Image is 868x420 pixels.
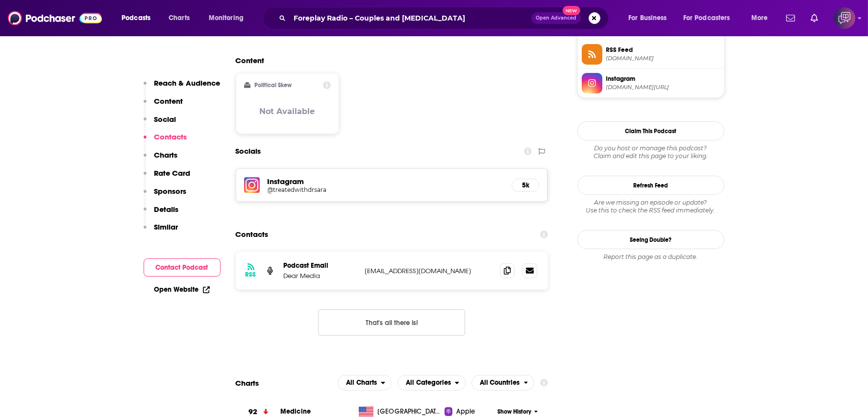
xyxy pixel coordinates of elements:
[268,186,504,193] a: @treatedwithdrsara
[144,115,176,133] button: Social
[236,56,541,65] h2: Content
[169,11,190,25] span: Charts
[338,375,392,391] button: open menu
[577,144,724,152] span: Do you host or manage this podcast?
[260,107,315,116] h3: Not Available
[272,7,618,29] div: Search podcasts, credits, & more...
[236,142,261,161] h2: Socials
[254,82,292,89] h2: Political Skew
[536,16,576,21] span: Open Advanced
[834,7,855,29] button: Show profile menu
[144,96,183,115] button: Content
[563,6,580,15] span: New
[280,407,311,416] a: Medicine
[144,78,221,96] button: Reach & Audience
[577,199,724,214] div: Are we missing an episode or update? Use this to check the RSS feed immediately.
[520,181,531,189] h5: 5k
[246,271,256,279] h3: RSS
[244,177,260,193] img: iconImage
[577,253,724,261] div: Report this page as a duplicate.
[202,10,256,26] button: open menu
[346,379,377,386] span: All Charts
[154,150,178,160] p: Charts
[406,379,451,386] span: All Categories
[577,176,724,195] button: Refresh Feed
[318,309,465,336] button: Nothing here.
[606,84,720,91] span: instagram.com/treatedwithdrsara
[144,132,187,150] button: Contacts
[144,205,179,223] button: Details
[284,261,357,270] p: Podcast Email
[338,375,392,391] h2: Platforms
[480,379,520,386] span: All Countries
[621,10,679,26] button: open menu
[144,222,178,240] button: Similar
[834,7,855,29] img: User Profile
[377,407,441,417] span: United States
[154,96,183,106] p: Content
[290,10,531,26] input: Search podcasts, credits, & more...
[154,205,179,214] p: Details
[497,408,531,416] span: Show History
[144,187,187,205] button: Sponsors
[606,55,720,62] span: rss.art19.com
[471,375,535,391] button: open menu
[456,407,475,417] span: Apple
[122,11,150,25] span: Podcasts
[397,375,466,391] h2: Categories
[154,132,187,141] p: Contacts
[397,375,466,391] button: open menu
[144,150,178,168] button: Charts
[268,177,504,186] h5: Instagram
[236,225,269,244] h2: Contacts
[154,187,187,196] p: Sponsors
[154,78,221,88] p: Reach & Audience
[284,272,357,280] p: Dear Media
[236,378,259,388] h2: Charts
[154,168,191,178] p: Rate Card
[471,375,535,391] h2: Countries
[494,408,541,416] button: Show History
[606,46,720,54] span: RSS Feed
[445,407,494,417] a: Apple
[154,285,210,294] a: Open Website
[355,407,445,417] a: [GEOGRAPHIC_DATA]
[144,258,221,277] button: Contact Podcast
[751,11,768,25] span: More
[577,144,724,160] div: Claim and edit this page to your liking.
[268,186,424,193] h5: @treatedwithdrsara
[683,11,730,25] span: For Podcasters
[162,10,196,26] a: Charts
[606,74,720,83] span: Instagram
[782,10,799,26] a: Show notifications dropdown
[531,12,581,24] button: Open AdvancedNew
[807,10,822,26] a: Show notifications dropdown
[209,11,244,25] span: Monitoring
[154,115,176,124] p: Social
[365,267,493,275] p: [EMAIL_ADDRESS][DOMAIN_NAME]
[577,121,724,140] button: Claim This Podcast
[834,7,855,29] span: Logged in as corioliscompany
[8,9,102,27] img: Podchaser - Follow, Share and Rate Podcasts
[144,168,191,187] button: Rate Card
[582,73,720,93] a: Instagram[DOMAIN_NAME][URL]
[577,230,724,249] a: Seeing Double?
[677,10,744,26] button: open menu
[115,10,163,26] button: open menu
[582,44,720,65] a: RSS Feed[DOMAIN_NAME]
[744,10,780,26] button: open menu
[248,406,257,418] h3: 92
[154,222,178,232] p: Similar
[628,11,667,25] span: For Business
